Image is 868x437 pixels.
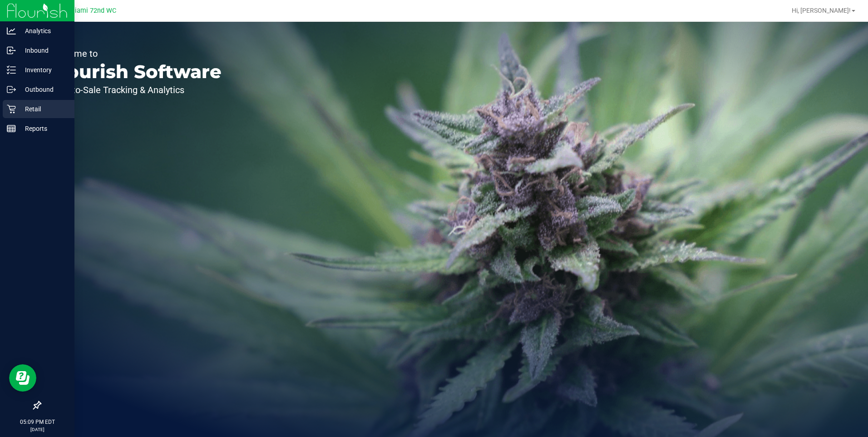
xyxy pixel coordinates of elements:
p: Analytics [16,25,70,36]
inline-svg: Retail [7,104,16,114]
inline-svg: Inbound [7,46,16,55]
p: Outbound [16,84,70,95]
p: Inventory [16,65,70,75]
inline-svg: Reports [7,124,16,133]
inline-svg: Inventory [7,65,16,74]
iframe: Resource center [9,364,36,392]
p: Welcome to [49,49,222,58]
p: [DATE] [4,426,70,433]
p: Reports [16,123,70,134]
p: Retail [16,104,70,114]
p: 05:09 PM EDT [4,418,70,426]
span: Hi, [PERSON_NAME]! [792,7,851,14]
p: Flourish Software [49,63,222,81]
p: Seed-to-Sale Tracking & Analytics [49,85,222,94]
span: Miami 72nd WC [69,7,116,15]
inline-svg: Analytics [7,26,16,35]
p: Inbound [16,45,70,56]
inline-svg: Outbound [7,85,16,94]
